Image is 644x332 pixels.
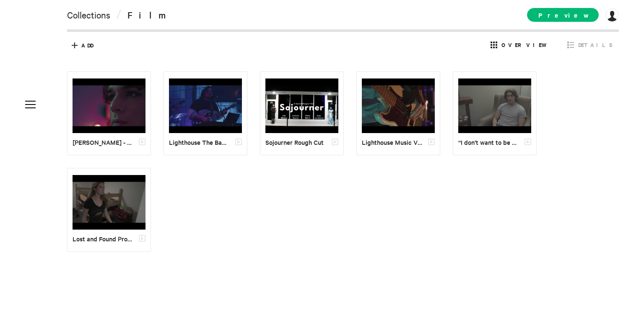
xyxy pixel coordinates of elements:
[458,137,531,147] div: “I don’t want to be alone”
[169,137,242,147] div: Lighthouse The Band - You Are Not Alone MV1
[127,9,171,21] span: Film
[73,137,145,147] div: [PERSON_NAME] - Stoned
[73,175,145,230] img: hqdefault.jpg
[501,41,551,49] span: Overview
[169,78,242,133] img: hqdefault.jpg
[116,9,122,21] span: /
[73,234,145,244] div: Lost and Found Project
[265,78,338,133] img: hqdefault.jpg
[362,137,435,147] div: Lighthouse Music Video (Title Fight Version)
[265,137,338,147] div: Sojourner Rough Cut
[67,9,110,21] a: Collections
[527,8,599,22] span: Preview
[362,78,435,133] img: hqdefault.jpg
[458,78,531,133] img: hqdefault.jpg
[81,42,93,49] span: Add
[578,41,613,49] span: Details
[73,78,145,133] img: hqdefault.jpg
